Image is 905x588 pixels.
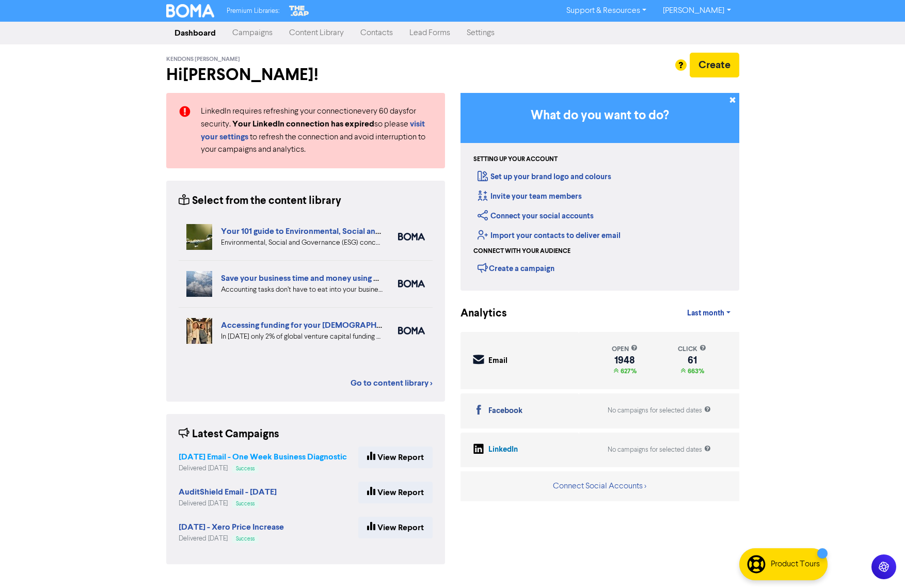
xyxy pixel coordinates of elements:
a: Save your business time and money using cloud accounting [221,273,438,283]
img: BOMA Logo [166,4,215,18]
a: Your 101 guide to Environmental, Social and Governance (ESG) [221,226,450,236]
div: 61 [678,356,706,364]
div: Delivered [DATE] [179,464,347,473]
span: Success [236,501,255,506]
div: LinkedIn [488,444,518,456]
img: boma [398,233,425,241]
span: 663% [686,367,704,375]
a: Campaigns [224,23,281,43]
strong: [DATE] Email - One Week Business Diagnostic [179,452,347,462]
div: No campaigns for selected dates [608,445,711,455]
div: Setting up your account [473,155,558,164]
a: Support & Resources [558,3,655,19]
div: click [678,344,706,354]
div: LinkedIn requires refreshing your connection every 60 days for security. so please to refresh the... [193,105,440,156]
div: Analytics [461,306,494,322]
div: Latest Campaigns [179,426,279,442]
a: Invite your team members [478,192,582,201]
button: Connect Social Accounts > [552,480,647,493]
a: [PERSON_NAME] [655,3,739,19]
div: Environmental, Social and Governance (ESG) concerns are a vital part of running a business. Our 1... [221,237,383,248]
div: Getting Started in BOMA [461,93,739,291]
div: Accounting tasks don’t have to eat into your business time. With the right cloud accounting softw... [221,284,383,295]
a: Contacts [352,23,401,43]
span: Last month [687,309,724,318]
strong: Your LinkedIn connection has expired [232,119,374,129]
a: [DATE] Email - One Week Business Diagnostic [179,453,347,462]
a: Accessing funding for your [DEMOGRAPHIC_DATA]-led businesses [221,320,473,330]
div: Delivered [DATE] [179,499,277,508]
div: In 2024 only 2% of global venture capital funding went to female-only founding teams. We highligh... [221,331,383,342]
a: Import your contacts to deliver email [478,231,621,241]
div: Email [488,355,507,367]
div: Facebook [488,405,522,417]
span: 627% [618,367,637,375]
a: Settings [458,23,503,43]
a: visit your settings [201,120,425,141]
a: Last month [679,303,739,324]
div: Create a campaign [478,260,554,276]
a: Set up your brand logo and colours [478,172,611,182]
div: 1948 [612,356,638,364]
div: open [612,344,638,354]
strong: [DATE] - Xero Price Increase [179,522,284,532]
span: Kendons [PERSON_NAME] [166,56,240,63]
a: View Report [358,482,433,503]
img: The Gap [288,4,310,18]
a: [DATE] - Xero Price Increase [179,523,284,532]
span: Success [236,466,255,471]
a: Content Library [281,23,352,43]
a: Dashboard [166,23,224,43]
iframe: Chat Widget [853,538,905,588]
button: Create [690,53,739,77]
a: View Report [358,517,433,538]
div: Delivered [DATE] [179,534,284,544]
h3: What do you want to do? [476,108,724,123]
h2: Hi [PERSON_NAME] ! [166,65,445,85]
a: Lead Forms [401,23,458,43]
div: Connect with your audience [473,247,570,256]
strong: AuditShield Email - [DATE] [179,487,277,497]
a: Connect your social accounts [478,211,594,221]
span: Premium Libraries: [227,8,279,14]
a: View Report [358,447,433,468]
div: Select from the content library [179,193,341,209]
span: Success [236,536,255,542]
img: boma_accounting [398,280,425,288]
a: AuditShield Email - [DATE] [179,488,277,497]
img: boma [398,327,425,335]
a: Go to content library > [351,377,433,389]
div: No campaigns for selected dates [608,406,711,416]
